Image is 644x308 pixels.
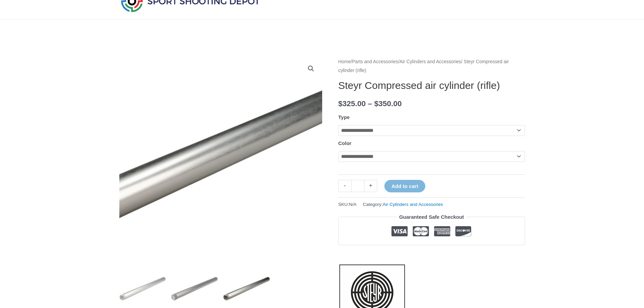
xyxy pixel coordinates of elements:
a: Air Cylinders and Accessories [383,202,443,207]
bdi: 350.00 [374,99,402,108]
span: SKU: [338,200,357,209]
a: - [338,180,351,192]
a: Air Cylinders and Accessories [400,59,461,64]
span: $ [338,99,343,108]
span: N/A [349,202,357,207]
a: + [364,180,377,192]
label: Color [338,140,352,146]
h1: Steyr Compressed air cylinder (rifle) [338,79,525,92]
a: Parts and Accessories [352,59,398,64]
legend: Guaranteed Safe Checkout [397,212,467,222]
a: Home [338,59,351,64]
span: Category: [363,200,443,209]
bdi: 325.00 [338,99,366,108]
label: Type [338,114,350,120]
span: $ [374,99,379,108]
a: View full-screen image gallery [305,63,317,75]
nav: Breadcrumb [338,57,525,75]
span: – [368,99,372,108]
button: Add to cart [384,180,425,192]
input: Product quantity [351,180,364,192]
iframe: Customer reviews powered by Trustpilot [338,250,525,258]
